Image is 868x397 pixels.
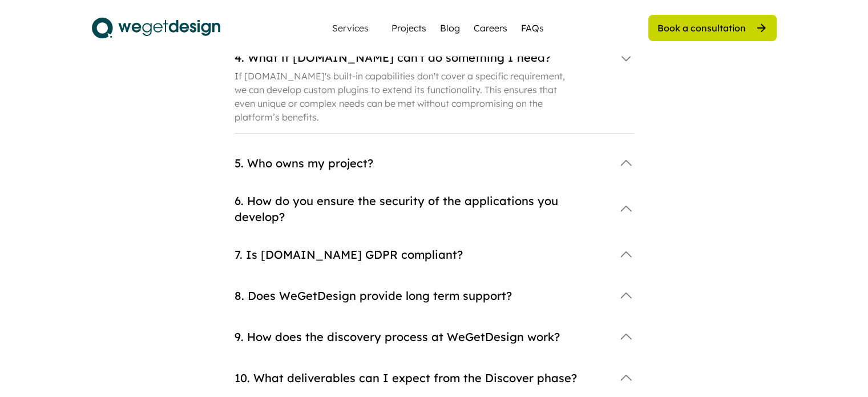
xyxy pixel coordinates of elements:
[92,14,220,42] img: logo.svg
[235,69,577,124] div: If [DOMAIN_NAME]'s built-in capabilities don't cover a specific requirement, we can develop custo...
[235,288,607,304] div: 8. Does WeGetDesign provide long term support?
[235,193,607,225] div: 6. How do you ensure the security of the applications you develop?
[391,21,426,35] a: Projects
[474,21,507,35] a: Careers
[521,21,544,35] a: FAQs
[235,370,607,386] div: 10. What deliverables can I expect from the Discover phase?
[235,50,607,66] div: 4. What if [DOMAIN_NAME] can't do something I need?
[440,21,460,35] a: Blog
[235,329,607,345] div: 9. How does the discovery process at WeGetDesign work?
[235,247,607,263] div: 7. Is [DOMAIN_NAME] GDPR compliant?
[328,23,373,33] div: Services
[657,22,746,34] div: Book a consultation
[235,155,607,171] div: 5. Who owns my project?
